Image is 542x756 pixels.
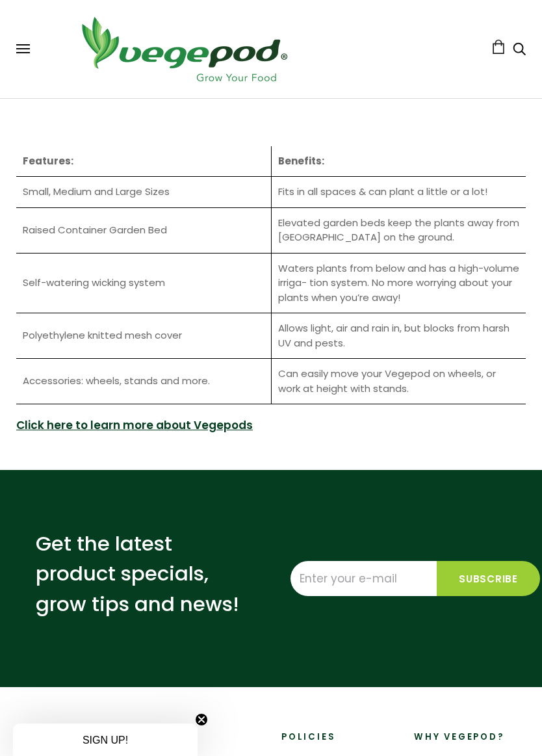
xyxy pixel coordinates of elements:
[16,417,253,434] a: Click here to learn more about Vegepods
[271,253,526,313] td: Waters plants from below and has a high-volume irriga- tion system. No more worrying about your p...
[70,13,298,85] img: Vegepod
[16,253,271,313] td: Self-watering wicking system
[271,177,526,208] td: Fits in all spaces & can plant a little or a lot!
[36,528,252,619] p: Get the latest product specials, grow tips and news!
[16,146,271,177] th: Features:
[281,731,393,744] h2: Policies
[16,207,271,253] td: Raised Container Garden Bed
[16,313,271,359] td: Polyethylene knitted mesh cover
[16,359,271,404] td: Accessories: wheels, stands and more.
[271,146,526,177] th: Benefits:
[271,207,526,253] td: Elevated garden beds keep the plants away from [GEOGRAPHIC_DATA] on the ground.
[16,177,271,208] td: Small, Medium and Large Sizes
[414,731,526,744] h2: Why Vegepod?
[513,44,526,57] a: Search
[271,359,526,404] td: Can easily move your Vegepod on wheels, or work at height with stands.
[83,735,128,746] span: SIGN UP!
[290,561,437,596] input: Enter your e-mail
[195,713,208,726] button: Close teaser
[271,313,526,359] td: Allows light, air and rain in, but blocks from harsh UV and pests.
[437,561,540,596] input: Subscribe
[13,723,198,756] div: SIGN UP!Close teaser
